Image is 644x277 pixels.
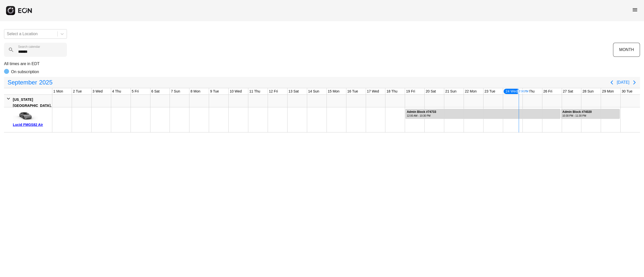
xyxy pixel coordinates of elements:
div: 11 Thu [248,88,261,95]
label: Search calendar [18,45,40,49]
div: 5 Fri [131,88,140,95]
div: 14 Sun [307,88,320,95]
div: 25 Thu [523,88,536,95]
div: 27 Sat [562,88,574,95]
div: 15 Mon [327,88,341,95]
button: September2025 [5,77,56,87]
div: 23 Tue [484,88,496,95]
div: 19 Fri [405,88,416,95]
div: [US_STATE][GEOGRAPHIC_DATA], [GEOGRAPHIC_DATA] [13,97,51,115]
span: 2025 [38,77,53,87]
button: [DATE] [617,78,629,87]
div: Admin Block #74020 [562,110,592,114]
div: 29 Mon [601,88,615,95]
div: 10:30 PM - 11:30 PM [562,114,592,118]
div: 8 Mon [189,88,201,95]
p: On subscription [11,69,39,75]
div: Rented for 4 days by Admin Block Current status is rental [561,107,620,119]
div: Lucid FMGS82 Air [13,122,50,128]
div: 16 Tue [346,88,359,95]
div: 24 Wed [503,88,520,95]
div: 3 Wed [92,88,104,95]
div: 28 Sun [581,88,594,95]
button: Next page [629,77,639,87]
div: 2 Tue [72,88,83,95]
div: 18 Thu [385,88,398,95]
div: 1 Mon [52,88,64,95]
div: Rented for 8 days by Admin Block Current status is rental [405,107,560,119]
button: MONTH [613,43,640,57]
div: 4 Thu [111,88,122,95]
div: 6 Sat [150,88,161,95]
div: 30 Tue [621,88,633,95]
div: 9 Tue [209,88,220,95]
span: menu [632,7,638,13]
div: 22 Mon [464,88,478,95]
button: Previous page [607,77,617,87]
p: All times are in EDT [4,61,640,67]
div: Admin Block #74733 [407,110,436,114]
div: 13 Sat [288,88,300,95]
div: 21 Sun [444,88,457,95]
div: 12 Fri [268,88,279,95]
div: 26 Fri [542,88,553,95]
div: 12:00 AM - 10:30 PM [407,114,436,118]
div: 10 Wed [229,88,243,95]
div: 17 Wed [366,88,380,95]
div: 7 Sun [170,88,181,95]
div: 20 Sat [425,88,437,95]
span: September [7,77,38,87]
img: car [13,109,38,122]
